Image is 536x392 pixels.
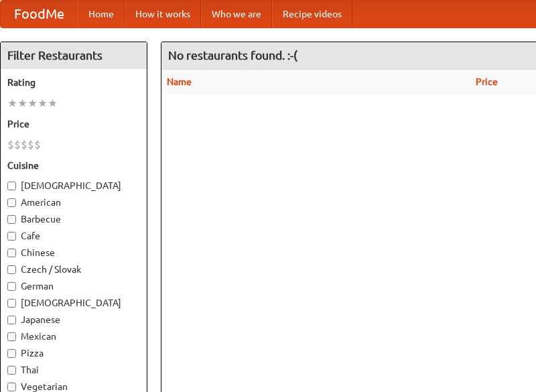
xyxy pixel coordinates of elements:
input: Chinese [7,249,16,257]
input: Cafe [7,232,16,241]
h5: Cuisine [7,159,140,172]
input: [DEMOGRAPHIC_DATA] [7,182,16,190]
label: American [7,196,140,209]
a: Recipe videos [272,1,352,27]
label: [DEMOGRAPHIC_DATA] [7,179,140,192]
label: Mexican [7,330,140,343]
label: Cafe [7,229,140,243]
input: Vegetarian [7,383,16,391]
label: Thai [7,363,140,377]
li: $ [27,137,34,152]
li: ★ [7,96,17,111]
ng-pluralize: No restaurants found. :-( [168,49,297,62]
a: How it works [125,1,201,27]
h4: Filter Restaurants [1,42,147,69]
li: $ [7,137,14,152]
li: ★ [17,96,27,111]
a: Home [78,1,125,27]
input: [DEMOGRAPHIC_DATA] [7,299,16,308]
a: Name [167,76,192,87]
input: Japanese [7,316,16,324]
label: Chinese [7,246,140,259]
input: Barbecue [7,215,16,224]
input: Czech / Slovak [7,265,16,274]
label: Czech / Slovak [7,263,140,276]
label: German [7,279,140,293]
li: $ [34,137,41,152]
h5: Rating [7,76,140,89]
input: Pizza [7,349,16,358]
label: Pizza [7,346,140,360]
li: ★ [38,96,48,111]
input: Thai [7,366,16,375]
label: [DEMOGRAPHIC_DATA] [7,296,140,310]
input: Mexican [7,332,16,341]
a: FoodMe [1,1,78,27]
input: American [7,198,16,207]
a: Who we are [201,1,272,27]
li: $ [14,137,21,152]
h5: Price [7,117,140,131]
li: $ [21,137,27,152]
label: Barbecue [7,212,140,226]
a: Price [476,76,498,87]
label: Japanese [7,313,140,326]
li: ★ [48,96,58,111]
input: German [7,282,16,291]
li: ★ [27,96,38,111]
